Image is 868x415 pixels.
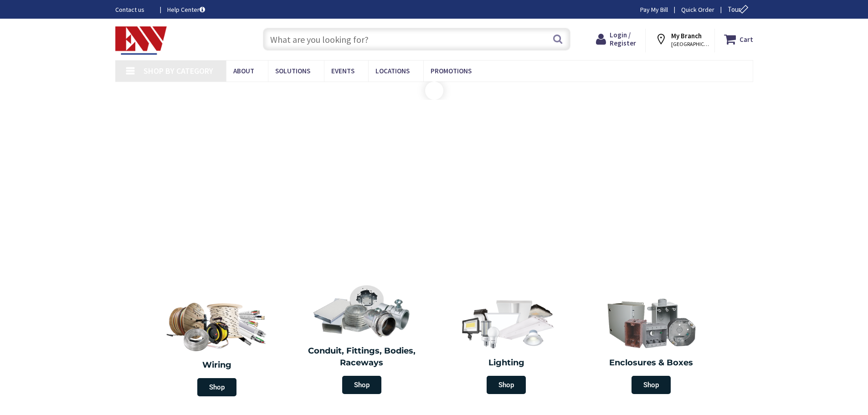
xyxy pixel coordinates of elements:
a: Wiring Shop [145,292,290,401]
span: Tour [728,5,751,14]
a: Login / Register [596,31,636,47]
a: Cart [724,31,753,47]
a: Pay My Bill [640,5,668,14]
strong: Cart [740,31,753,47]
div: My Branch [GEOGRAPHIC_DATA], [GEOGRAPHIC_DATA] [655,31,706,47]
a: Enclosures & Boxes Shop [581,292,721,399]
span: [GEOGRAPHIC_DATA], [GEOGRAPHIC_DATA] [671,41,710,48]
h2: Lighting [441,357,572,369]
a: Quick Order [681,5,714,14]
span: Shop [487,376,526,394]
a: Help Center [167,5,205,14]
span: Promotions [431,67,472,75]
span: Shop [632,376,671,394]
span: Shop [342,376,381,394]
strong: My Branch [671,31,702,40]
span: Shop [197,378,236,396]
img: Electrical Wholesalers, Inc. [115,26,167,55]
a: Conduit, Fittings, Bodies, Raceways Shop [292,280,432,399]
input: What are you looking for? [263,28,570,51]
span: Locations [375,67,410,75]
span: Solutions [275,67,310,75]
a: Contact us [115,5,153,14]
span: Login / Register [610,31,636,47]
a: Lighting Shop [437,292,577,399]
span: Events [331,67,354,75]
h2: Enclosures & Boxes [586,357,717,369]
span: Shop By Category [144,66,213,76]
h2: Conduit, Fittings, Bodies, Raceways [296,345,427,369]
span: About [233,67,254,75]
h2: Wiring [149,359,285,371]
